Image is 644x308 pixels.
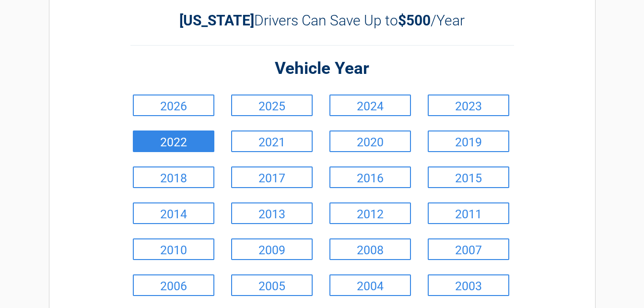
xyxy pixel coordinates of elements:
[231,166,313,188] a: 2017
[428,238,509,260] a: 2007
[329,95,411,116] a: 2024
[329,238,411,260] a: 2008
[231,274,313,296] a: 2005
[179,12,254,29] b: [US_STATE]
[133,202,214,224] a: 2014
[133,130,214,152] a: 2022
[231,202,313,224] a: 2013
[398,12,431,29] b: $500
[428,95,509,116] a: 2023
[133,274,214,296] a: 2006
[428,166,509,188] a: 2015
[428,202,509,224] a: 2011
[231,130,313,152] a: 2021
[133,166,214,188] a: 2018
[231,95,313,116] a: 2025
[329,130,411,152] a: 2020
[130,58,514,80] h2: Vehicle Year
[428,274,509,296] a: 2003
[428,130,509,152] a: 2019
[329,274,411,296] a: 2004
[329,202,411,224] a: 2012
[130,12,514,29] h2: Drivers Can Save Up to /Year
[133,95,214,116] a: 2026
[231,238,313,260] a: 2009
[329,166,411,188] a: 2016
[133,238,214,260] a: 2010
